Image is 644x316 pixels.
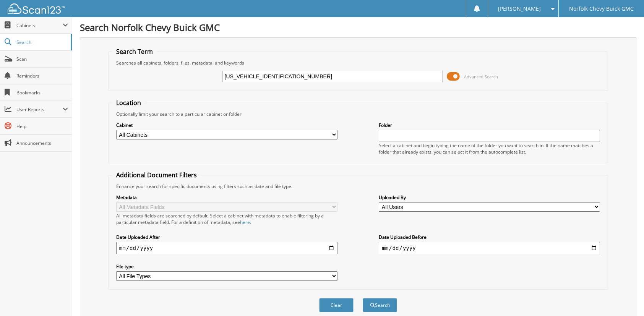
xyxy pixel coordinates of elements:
a: here [240,219,250,225]
h1: Search Norfolk Chevy Buick GMC [80,21,636,34]
label: Folder [379,122,600,128]
label: Cabinet [116,122,337,128]
span: Bookmarks [16,89,68,96]
span: Norfolk Chevy Buick GMC [569,6,634,11]
span: Advanced Search [464,74,498,79]
span: [PERSON_NAME] [498,6,541,11]
span: Announcements [16,140,68,146]
span: Help [16,123,68,130]
span: Scan [16,56,68,62]
span: User Reports [16,106,63,113]
legend: Location [112,99,145,107]
img: scan123-logo-white.svg [8,3,65,14]
div: All metadata fields are searched by default. Select a cabinet with metadata to enable filtering b... [116,212,337,225]
label: Date Uploaded After [116,234,337,240]
button: Clear [319,298,354,312]
div: Enhance your search for specific documents using filters such as date and file type. [112,183,604,190]
label: Date Uploaded Before [379,234,600,240]
legend: Search Term [112,47,157,56]
div: Optionally limit your search to a particular cabinet or folder [112,111,604,117]
span: Search [16,39,67,45]
div: Searches all cabinets, folders, files, metadata, and keywords [112,60,604,66]
button: Search [363,298,397,312]
input: start [116,242,337,254]
label: Uploaded By [379,194,600,201]
legend: Additional Document Filters [112,171,201,179]
span: Reminders [16,73,68,79]
span: Cabinets [16,22,63,29]
input: end [379,242,600,254]
label: Metadata [116,194,337,201]
label: File type [116,263,337,270]
div: Select a cabinet and begin typing the name of the folder you want to search in. If the name match... [379,142,600,155]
